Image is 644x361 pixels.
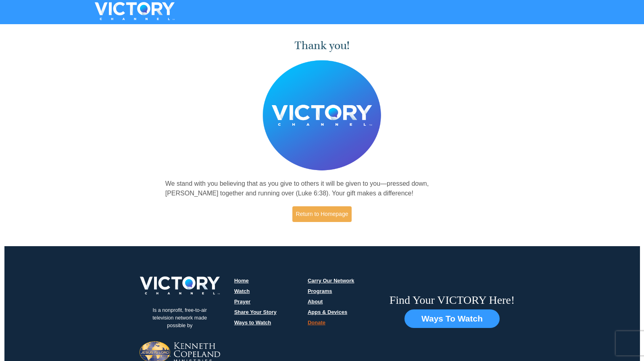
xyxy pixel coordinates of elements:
h1: Thank you! [165,39,479,52]
a: Carry Our Network [308,278,354,284]
h6: Find Your VICTORY Here! [390,293,515,307]
a: Share Your Story [234,309,277,315]
p: We stand with you believing that as you give to others it will be given to you—pressed down, [PER... [165,179,479,198]
a: Prayer [234,299,250,305]
a: Watch [234,288,250,294]
a: Programs [308,288,332,294]
a: Home [234,278,249,284]
img: VICTORYTHON - VICTORY Channel [84,2,185,20]
a: Apps & Devices [308,309,347,315]
a: Donate [308,320,325,326]
img: Believer's Voice of Victory Network [263,60,381,171]
button: Ways To Watch [404,309,500,328]
a: About [308,299,323,305]
a: Ways to Watch [234,320,271,326]
p: Is a nonprofit, free-to-air television network made possible by [140,301,220,336]
a: Return to Homepage [292,206,352,222]
img: victory-logo.png [129,276,230,295]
